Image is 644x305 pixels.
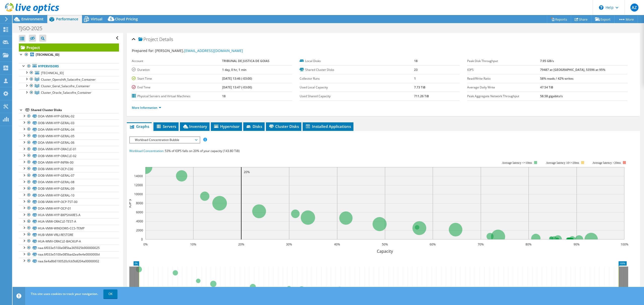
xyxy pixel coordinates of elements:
label: Read/Write Ratio [467,76,540,81]
label: Collector Runs [300,76,414,81]
span: Graphs [129,124,149,129]
span: Cluster_Openshift_Salacofre_Container [41,77,96,82]
a: Export [591,15,615,23]
b: 58.58 gigabits/s [540,94,563,98]
b: 58% reads / 42% writes [540,76,574,81]
span: Environment [21,17,44,21]
a: DOB-VMW-HYP-GERAL-03 [19,120,119,126]
text: 20% [244,170,250,174]
label: End Time [132,85,222,90]
span: Servers [156,124,176,129]
a: HUA-VMW-WINDOWS-CCS-TEMP [19,225,119,231]
text: 6000 [136,210,143,214]
span: Cluster Disks [268,124,299,129]
span: Virtual [91,17,102,21]
text: 0 [141,237,143,241]
text: Capacity [377,248,393,254]
a: HUA-VMW-HYP-BKPSHARES-A [19,212,119,218]
a: OK [103,289,117,298]
text: Average latency >20ms [592,161,621,165]
a: Hypervisors [19,63,119,70]
a: DOB-VMW-HYP-GERAL-05 [19,133,119,139]
text: 80% [526,242,532,246]
text: 2000 [136,228,143,232]
a: Cluster_Geral_Salacofre_Container [19,83,119,89]
label: Peak Disk Throughput [467,59,540,64]
span: Inventory [182,124,207,129]
tspan: Average latency <=10ms [502,161,532,165]
a: Cluster_Oracle_Salacofre_Container [19,89,119,96]
text: 10000 [134,192,143,196]
a: DOA-VMW-HYP-GERAL-10 [19,192,119,198]
b: 1 [414,76,416,81]
span: Details [159,36,173,42]
text: 90% [574,242,580,246]
text: 4000 [136,219,143,223]
a: HUA-WMV-ORACLE-BACKUP-A [19,238,119,244]
b: 23 [414,68,418,72]
span: [TECHNICAL_ID] [41,71,64,75]
label: Peak Aggregate Network Throughput [467,94,540,99]
b: [TECHNICAL_ID] [36,53,59,57]
text: 60% [430,242,436,246]
span: Cluster_Geral_Salacofre_Container [41,84,90,88]
label: Used Shared Capacity [300,94,414,99]
a: [TECHNICAL_ID] [19,70,119,76]
a: DOB-VMW-HYP-OCP-C00 [19,166,119,172]
a: [EMAIL_ADDRESS][DOMAIN_NAME] [184,48,243,53]
text: 12000 [134,183,143,187]
div: Shared Cluster Disks [31,107,119,113]
b: TRIBUNAL DE JUSTICA DE GOIAS [222,59,269,63]
b: 7.95 GB/s [540,59,554,63]
span: Performance [56,17,78,21]
text: 100% [621,242,628,246]
label: Physical Servers and Virtual Machines [132,94,222,99]
b: 711.26 TiB [414,94,429,98]
a: DOA-VMW-HYP-GERAL-06 [19,139,119,146]
a: naa.6f033e5100e085ba365925b900000025 [19,245,119,251]
b: 79487 at [GEOGRAPHIC_DATA], 53596 at 95% [540,68,605,72]
text: 20% [238,242,244,246]
span: Disks [246,124,262,129]
a: HUB-VMW-VRLI-RESTORE [19,231,119,238]
a: DOA-VMW-HYP-ORACLE-01 [19,146,119,152]
a: Reports [547,15,571,23]
text: 40% [334,242,340,246]
label: Account [132,59,222,64]
span: AZ [630,4,638,12]
a: HUA-VMW-ORACLE-TEST-A [19,218,119,225]
label: Used Local Capacity [300,85,414,90]
a: DOA-VMW-HYP-GERAL-08 [19,179,119,185]
label: Average Daily Write [467,85,540,90]
a: More [614,15,638,23]
a: DOB-VMW-HYP-GERAL-09 [19,185,119,192]
span: Workload Concentration: [129,149,164,153]
span: Project [138,37,158,42]
a: Share [571,15,591,23]
b: 7.73 TiB [414,85,425,89]
label: IOPS [467,67,540,72]
a: DOB-VMW-HYP-ORACLE-02 [19,152,119,159]
text: 30% [286,242,292,246]
a: naa.6f033e5100e085bad2ea9e4e0000000d [19,251,119,258]
h1: TJGO-2025 [16,26,50,31]
b: 47.54 TiB [540,85,553,89]
b: 1 day, 0 hr, 1 min [222,68,247,72]
a: DOB-VMW-HYP-GERAL-07 [19,172,119,179]
span: Cluster_Oracle_Salacofre_Container [41,90,91,95]
a: Project [19,43,119,52]
text: 14000 [134,174,143,178]
span: Cloud Pricing [115,17,138,21]
b: [DATE] 13:47 (-03:00) [222,85,252,89]
text: 70% [478,242,484,246]
text: 8000 [136,201,143,205]
a: DOA-VMW-HYP-GERAL-04 [19,126,119,133]
text: IOPS [127,199,132,208]
label: Prepared for: [132,48,154,53]
b: [DATE] 13:46 (-03:00) [222,76,252,81]
label: Start Time [132,76,222,81]
label: Shared Cluster Disks [300,67,414,72]
b: 18 [222,94,226,98]
tspan: Average latency 10<=20ms [546,161,579,165]
text: 0% [143,242,148,246]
